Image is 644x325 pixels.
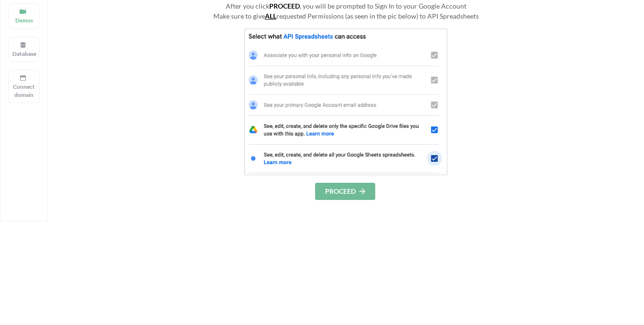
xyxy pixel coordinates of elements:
[269,2,300,10] b: PROCEED
[143,1,549,11] div: After you click , you will be prompted to Sign In to your Google Account
[244,29,447,175] img: GoogleSheetsPermissions
[143,11,549,21] div: Make sure to give requested Permissions (as seen in the pic below) to API Spreadsheets
[12,16,35,24] p: Demos
[12,83,35,99] p: Connect domain
[265,12,276,20] u: ALL
[315,183,375,200] button: PROCEED
[12,50,35,58] p: Database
